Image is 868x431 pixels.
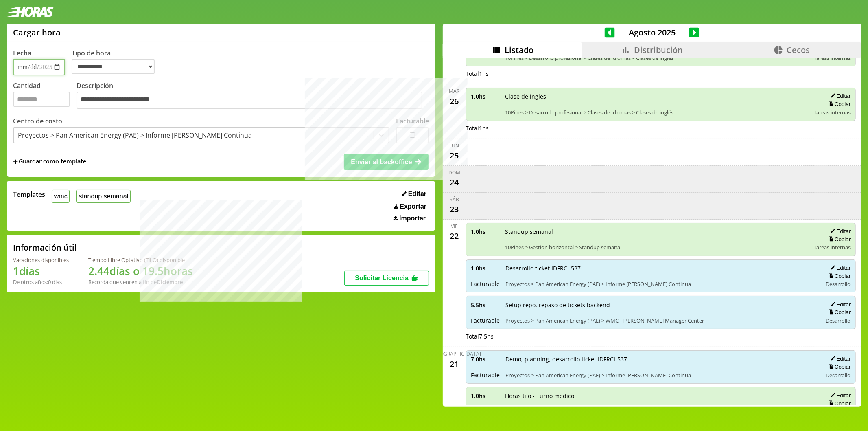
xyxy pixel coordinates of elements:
span: Proyectos > Pan American Energy (PAE) > WMC - [PERSON_NAME] Manager Center [506,317,817,324]
div: Proyectos > Pan American Energy (PAE) > Informe [PERSON_NAME] Continua [18,131,252,140]
h2: Información útil [13,242,77,253]
span: Demo, planning, desarrollo ticket IDFRCI-537 [506,355,817,363]
span: 10Pines > Desarrollo profesional > Clases de Idiomas > Clases de inglés [505,54,808,62]
span: Facturable [471,371,500,379]
button: wmc [52,190,70,202]
div: 22 [448,230,461,243]
div: Recordá que vencen a fin de [88,278,193,286]
button: Editar [400,190,429,198]
button: Editar [828,264,851,271]
div: 24 [448,176,461,189]
button: Copiar [826,236,851,243]
span: Distribución [634,44,683,55]
button: Exportar [391,202,429,211]
button: Editar [828,92,851,99]
div: Total 1 hs [466,70,856,77]
span: + [13,157,18,166]
span: Proyectos > Pan American Energy (PAE) > Informe [PERSON_NAME] Continua [506,372,817,379]
span: 10Pines > Desarrollo profesional > Clases de Idiomas > Clases de inglés [505,109,808,116]
span: 5.5 hs [471,301,500,309]
b: Diciembre [157,278,183,286]
button: Editar [828,301,851,308]
div: sáb [450,196,459,203]
span: 1.0 hs [471,92,500,100]
div: 26 [448,95,461,108]
label: Centro de costo [13,117,62,125]
h1: Cargar hora [13,27,61,38]
div: Total 1 hs [466,124,856,132]
span: Desarrollo ticket IDFRCI-537 [506,264,817,272]
button: Editar [828,228,851,235]
span: Desarrollo [826,280,851,288]
label: Tipo de hora [72,48,161,75]
img: logotipo [7,7,54,17]
span: Listado [505,44,533,55]
div: Tiempo Libre Optativo (TiLO) disponible [88,256,193,264]
button: Copiar [826,101,851,108]
span: Agosto 2025 [615,27,689,38]
button: Copiar [826,400,851,407]
div: Total 7.5 hs [466,332,856,340]
span: 7.0 hs [471,355,500,363]
span: +Guardar como template [13,157,86,166]
label: Facturable [396,117,429,125]
span: Horas tilo - Turno médico [505,392,808,400]
span: Desarrollo [826,372,851,379]
div: [DEMOGRAPHIC_DATA] [428,350,481,357]
span: Tareas internas [813,244,851,251]
label: Cantidad [13,81,77,111]
textarea: Descripción [77,92,422,109]
button: Copiar [826,273,851,279]
span: Desarrollo [826,317,851,324]
label: Fecha [13,48,31,57]
span: 1.0 hs [471,392,500,400]
div: mar [449,88,460,95]
span: Facturable [471,280,500,288]
span: Importar [399,215,426,222]
div: vie [451,223,458,230]
span: Standup semanal [505,228,808,235]
span: Proyectos > Pan American Energy (PAE) > Informe [PERSON_NAME] Continua [506,280,817,288]
span: Tareas internas [813,109,851,116]
button: Copiar [826,309,851,316]
button: Solicitar Licencia [344,271,429,286]
h1: 2.44 días o 19.5 horas [88,264,193,278]
select: Tipo de hora [72,59,155,74]
span: 1.0 hs [471,264,500,272]
span: Solicitar Licencia [355,275,409,281]
span: Enviar al backoffice [351,158,412,165]
div: 21 [448,357,461,370]
span: Clase de inglés [505,92,808,100]
div: Vacaciones disponibles [13,256,69,264]
span: 1.0 hs [471,228,500,235]
div: scrollable content [443,58,861,405]
input: Cantidad [13,92,70,107]
h1: 1 días [13,264,69,278]
div: dom [448,169,460,176]
div: De otros años: 0 días [13,278,69,286]
span: Setup repo, repaso de tickets backend [506,301,817,309]
span: Cecos [787,44,810,55]
div: lun [450,142,459,149]
span: Facturable [471,317,500,324]
button: Editar [828,355,851,362]
span: Exportar [400,203,426,210]
button: Enviar al backoffice [344,154,429,169]
button: Editar [828,392,851,399]
span: Editar [408,190,426,198]
div: 25 [448,149,461,162]
span: Templates [13,190,45,199]
span: 10Pines > Gestion horizontal > Standup semanal [505,244,808,251]
button: standup semanal [76,190,130,202]
button: Copiar [826,363,851,370]
span: Tareas internas [813,54,851,62]
label: Descripción [77,81,429,111]
div: 23 [448,203,461,216]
